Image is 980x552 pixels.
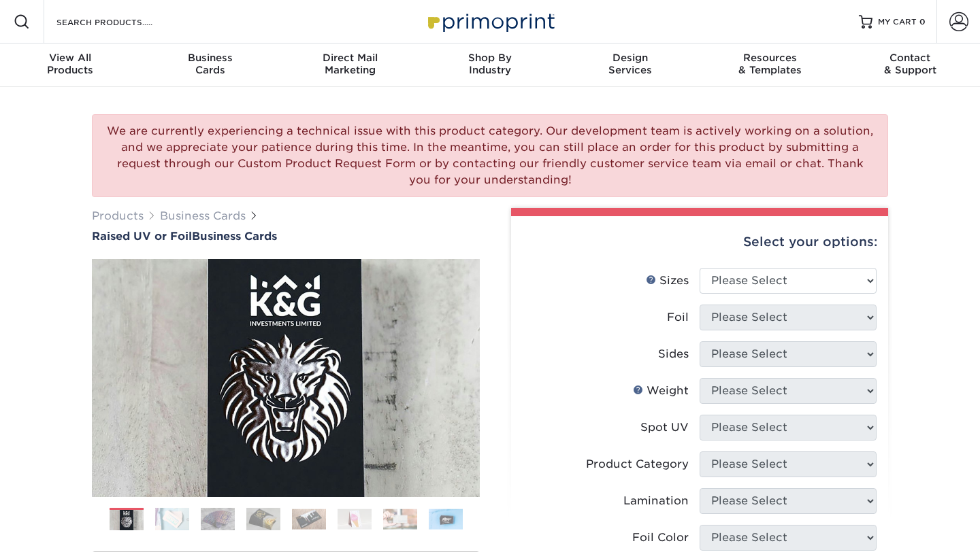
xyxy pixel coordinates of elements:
[878,16,917,28] span: MY CART
[586,456,689,472] div: Product Category
[92,114,888,197] div: We are currently experiencing a technical issue with this product category. Our development team ...
[280,44,420,87] a: Direct MailMarketing
[840,52,980,76] div: & Support
[919,17,926,27] span: 0
[560,52,700,64] span: Design
[140,52,280,64] span: Business
[560,44,700,87] a: DesignServices
[338,508,372,530] img: Business Cards 06
[623,493,689,509] div: Lamination
[420,52,560,64] span: Shop By
[633,383,689,399] div: Weight
[383,508,417,530] img: Business Cards 07
[429,508,463,530] img: Business Cards 08
[840,52,980,64] span: Contact
[155,507,189,531] img: Business Cards 02
[700,52,840,76] div: & Templates
[840,44,980,87] a: Contact& Support
[560,52,700,76] div: Services
[420,52,560,76] div: Industry
[246,507,280,531] img: Business Cards 04
[700,44,840,87] a: Resources& Templates
[280,52,420,64] span: Direct Mail
[55,14,188,30] input: SEARCH PRODUCTS.....
[140,52,280,76] div: Cards
[201,507,235,531] img: Business Cards 03
[522,216,877,268] div: Select your options:
[658,346,689,362] div: Sides
[667,309,689,326] div: Foil
[92,209,144,222] a: Products
[160,209,246,222] a: Business Cards
[292,508,326,530] img: Business Cards 05
[92,230,192,243] span: Raised UV or Foil
[92,230,480,243] h1: Business Cards
[422,7,558,36] img: Primoprint
[700,52,840,64] span: Resources
[140,44,280,87] a: BusinessCards
[420,44,560,87] a: Shop ByIndustry
[92,230,480,243] a: Raised UV or FoilBusiness Cards
[632,530,689,546] div: Foil Color
[640,419,689,436] div: Spot UV
[110,503,144,537] img: Business Cards 01
[646,273,689,289] div: Sizes
[280,52,420,76] div: Marketing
